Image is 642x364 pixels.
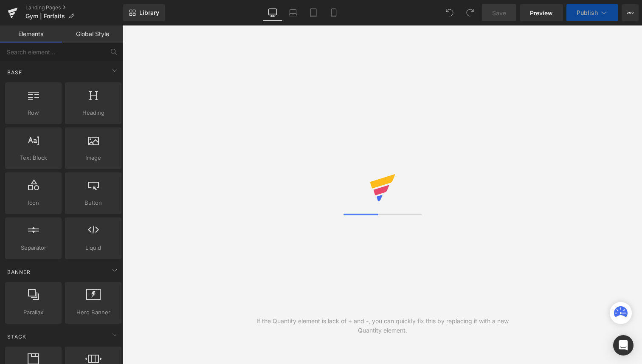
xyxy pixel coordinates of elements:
span: Liquid [68,243,119,252]
span: Stack [6,333,27,341]
span: Image [68,153,119,162]
span: Heading [68,108,119,117]
span: Row [8,108,59,117]
a: Mobile [324,4,344,21]
a: Preview [520,4,563,21]
span: Parallax [8,308,59,317]
a: Global Style [62,25,123,42]
a: Desktop [262,4,283,21]
span: Preview [530,8,553,17]
span: Separator [8,243,59,252]
span: Library [139,9,159,17]
div: If the Quantity element is lack of + and -, you can quickly fix this by replacing it with a new Q... [253,316,512,335]
a: Tablet [303,4,324,21]
span: Base [6,68,23,76]
span: Publish [577,9,598,16]
div: Open Intercom Messenger [613,335,634,356]
a: Landing Pages [25,4,123,11]
a: New Library [123,4,165,21]
span: Banner [6,268,31,276]
button: More [622,4,639,21]
button: Undo [441,4,458,21]
a: Laptop [283,4,303,21]
span: Gym | Forfaits [25,13,65,20]
span: Button [68,198,119,207]
span: Icon [8,198,59,207]
button: Publish [566,4,618,21]
span: Save [492,8,506,17]
span: Text Block [8,153,59,162]
button: Redo [462,4,479,21]
span: Hero Banner [68,308,119,317]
